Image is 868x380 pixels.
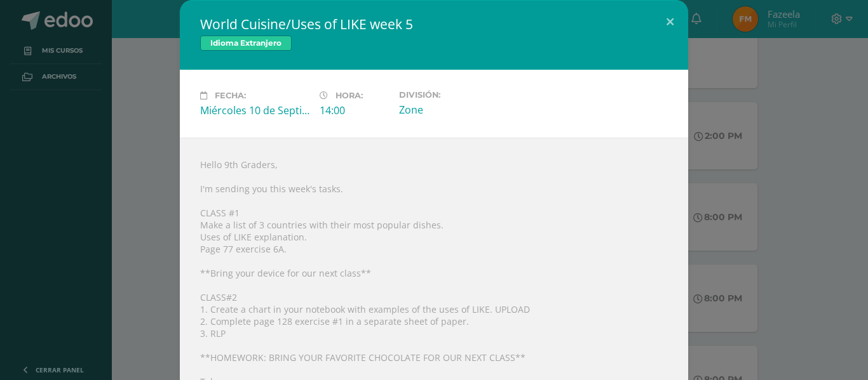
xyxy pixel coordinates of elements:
[200,103,309,117] div: Miércoles 10 de Septiembre
[399,103,508,117] div: Zone
[336,91,363,100] span: Hora:
[320,103,389,117] div: 14:00
[215,91,246,100] span: Fecha:
[200,15,668,33] h2: World Cuisine/Uses of LIKE week 5
[399,90,508,100] label: División:
[200,36,292,51] span: Idioma Extranjero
